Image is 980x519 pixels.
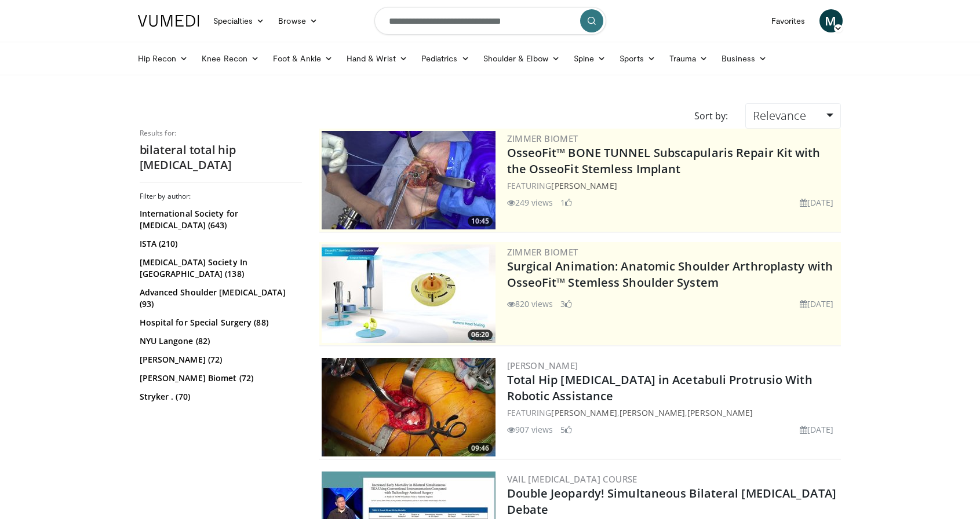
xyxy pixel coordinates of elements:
[560,298,572,310] li: 3
[560,196,572,209] li: 1
[800,423,834,436] li: [DATE]
[551,180,617,191] a: [PERSON_NAME]
[271,9,325,32] a: Browse
[140,142,302,173] h2: bilateral total hip [MEDICAL_DATA]
[322,358,496,456] a: 09:46
[507,145,821,177] a: OsseoFit™ BONE TUNNEL Subscapularis Repair Kit with the OsseoFit Stemless Implant
[715,47,774,70] a: Business
[322,244,496,343] a: 06:20
[745,103,840,129] a: Relevance
[507,423,553,436] li: 907 views
[507,485,836,517] a: Double Jeopardy! Simultaneous Bilateral [MEDICAL_DATA] Debate
[476,47,567,70] a: Shoulder & Elbow
[140,317,299,328] a: Hospital for Special Surgery (88)
[140,208,299,231] a: International Society for [MEDICAL_DATA] (643)
[507,258,833,290] a: Surgical Animation: Anatomic Shoulder Arthroplasty with OsseoFit™ Stemless Shoulder System
[507,246,578,258] a: Zimmer Biomet
[753,108,806,123] span: Relevance
[507,133,578,144] a: Zimmer Biomet
[567,47,613,70] a: Spine
[800,196,834,209] li: [DATE]
[468,216,493,226] span: 10:45
[468,443,493,454] span: 09:46
[819,9,843,32] a: M
[507,180,839,192] div: FEATURING
[140,192,302,201] h3: Filter by author:
[140,257,299,280] a: [MEDICAL_DATA] Society In [GEOGRAPHIC_DATA] (138)
[507,196,553,209] li: 249 views
[140,287,299,310] a: Advanced Shoulder [MEDICAL_DATA] (93)
[662,47,715,70] a: Trauma
[140,238,299,250] a: ISTA (210)
[687,407,753,418] a: [PERSON_NAME]
[560,423,572,436] li: 5
[551,407,617,418] a: [PERSON_NAME]
[138,15,199,27] img: VuMedi Logo
[764,9,813,32] a: Favorites
[322,131,496,229] a: 10:45
[507,298,553,310] li: 820 views
[620,407,685,418] a: [PERSON_NAME]
[686,103,737,129] div: Sort by:
[140,372,299,384] a: [PERSON_NAME] Biomet (72)
[140,335,299,347] a: NYU Langone (82)
[322,358,496,456] img: 9026b89a-9ec4-4d45-949c-ae618d94f28c.300x170_q85_crop-smart_upscale.jpg
[140,354,299,366] a: [PERSON_NAME] (72)
[374,7,606,35] input: Search topics, interventions
[507,360,578,371] a: [PERSON_NAME]
[800,298,834,310] li: [DATE]
[613,47,662,70] a: Sports
[340,47,414,70] a: Hand & Wrist
[507,473,637,485] a: Vail [MEDICAL_DATA] Course
[140,391,299,403] a: Stryker . (70)
[206,9,272,32] a: Specialties
[195,47,266,70] a: Knee Recon
[507,372,813,404] a: Total Hip [MEDICAL_DATA] in Acetabuli Protrusio With Robotic Assistance
[507,407,839,419] div: FEATURING , ,
[266,47,340,70] a: Foot & Ankle
[322,244,496,343] img: 84e7f812-2061-4fff-86f6-cdff29f66ef4.300x170_q85_crop-smart_upscale.jpg
[322,131,496,229] img: 2f1af013-60dc-4d4f-a945-c3496bd90c6e.300x170_q85_crop-smart_upscale.jpg
[140,129,302,138] p: Results for:
[468,330,493,340] span: 06:20
[131,47,195,70] a: Hip Recon
[414,47,476,70] a: Pediatrics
